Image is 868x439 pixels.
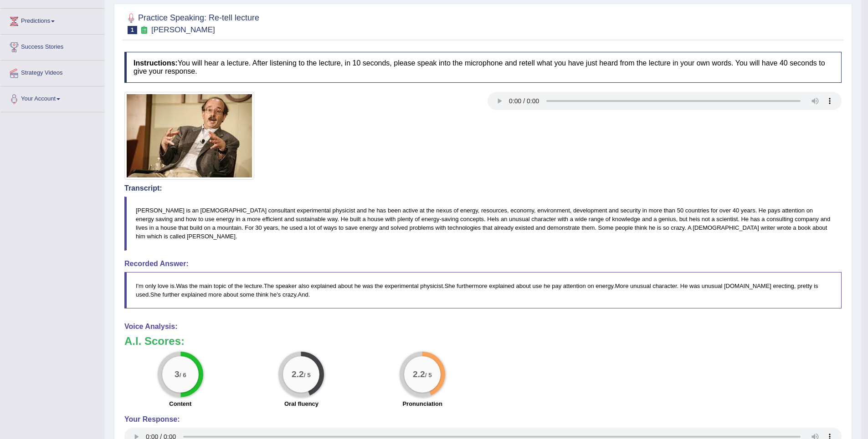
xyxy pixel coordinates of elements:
label: Pronunciation [402,399,442,408]
a: Your Account [0,86,104,109]
small: [PERSON_NAME] [151,25,215,34]
h4: Recorded Answer: [124,260,842,268]
blockquote: I'm only love is.Was the main topic of the lecture.The speaker also explained about he was the ex... [124,272,842,308]
h4: Voice Analysis: [124,323,842,331]
big: 2.2 [413,369,425,379]
b: Instructions: [134,59,178,67]
blockquote: [PERSON_NAME] is an [DEMOGRAPHIC_DATA] consultant experimental physicist and he has been active a... [124,197,842,250]
b: A.I. Scores: [124,335,185,347]
big: 2.2 [292,369,304,379]
small: / 6 [180,372,186,379]
label: Oral fluency [284,399,318,408]
small: / 5 [425,372,432,379]
a: Predictions [0,9,104,31]
h4: Your Response: [124,415,842,424]
small: / 5 [304,372,311,379]
a: Strategy Videos [0,61,104,83]
small: Exam occurring question [139,26,149,35]
a: Success Stories [0,35,104,57]
h4: You will hear a lecture. After listening to the lecture, in 10 seconds, please speak into the mic... [124,52,842,82]
big: 3 [175,369,180,379]
span: 1 [128,26,137,34]
h2: Practice Speaking: Re-tell lecture [124,11,259,34]
label: Content [169,399,191,408]
h4: Transcript: [124,184,842,192]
